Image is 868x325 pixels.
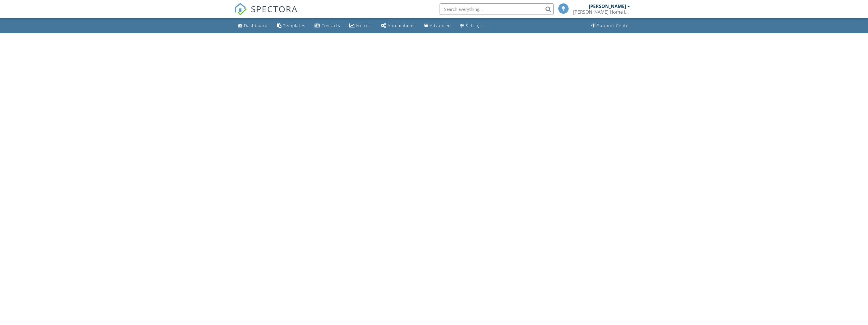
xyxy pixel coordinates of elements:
div: Automations [388,23,415,28]
div: Dashboard [244,23,268,28]
div: Contacts [321,23,340,28]
div: Support Center [597,23,631,28]
a: SPECTORA [234,8,298,20]
a: Advanced [422,21,453,31]
img: The Best Home Inspection Software - Spectora [234,3,247,15]
div: Settings [466,23,483,28]
span: SPECTORA [251,3,298,15]
a: Settings [458,21,485,31]
div: Metrics [356,23,372,28]
a: Contacts [312,21,343,31]
a: Automations (Basic) [379,21,417,31]
a: Dashboard [235,21,270,31]
a: Metrics [347,21,374,31]
div: [PERSON_NAME] [589,3,626,9]
input: Search everything... [440,3,554,15]
div: Haines Home Inspections, LLC [573,9,630,15]
a: Templates [275,21,308,31]
div: Advanced [430,23,451,28]
div: Templates [283,23,305,28]
a: Support Center [589,21,633,31]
